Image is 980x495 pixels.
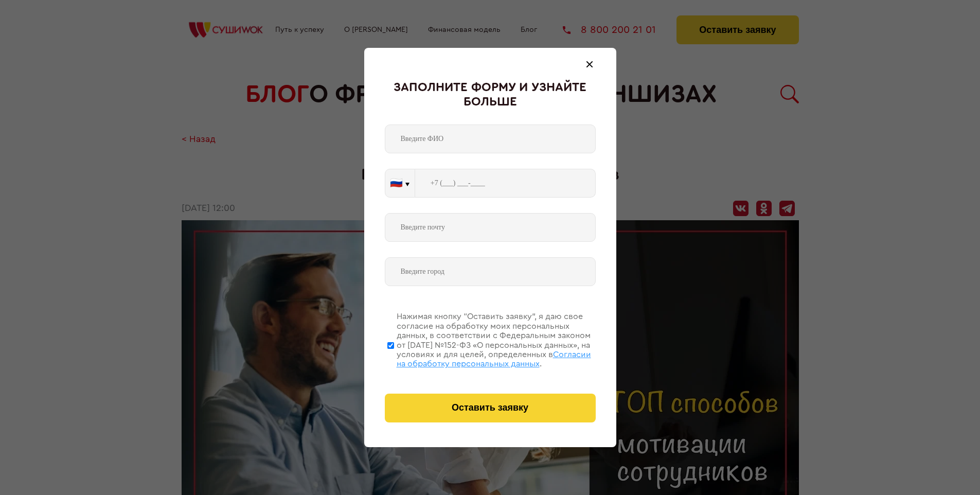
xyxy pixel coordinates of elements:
[385,394,596,422] button: Оставить заявку
[385,81,596,109] div: Заполните форму и узнайте больше
[415,169,596,198] input: +7 (___) ___-____
[385,257,596,286] input: Введите город
[397,350,591,368] span: Согласии на обработку персональных данных
[385,213,596,242] input: Введите почту
[385,125,596,153] input: Введите ФИО
[385,169,415,197] button: 🇷🇺
[397,312,596,368] div: Нажимая кнопку “Оставить заявку”, я даю свое согласие на обработку моих персональных данных, в со...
